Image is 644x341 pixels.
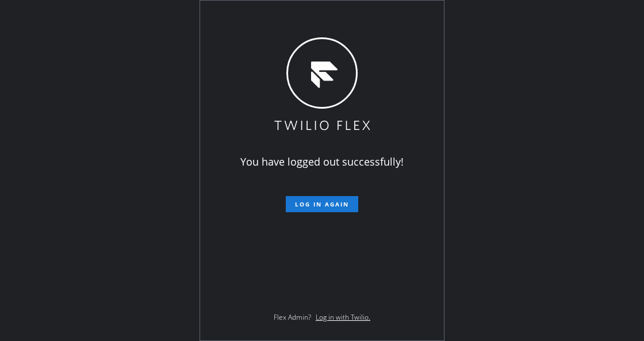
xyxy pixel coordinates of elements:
span: Log in again [295,200,349,208]
span: You have logged out successfully! [240,155,404,168]
button: Log in again [286,196,358,212]
span: Flex Admin? [274,312,311,322]
a: Log in with Twilio. [316,312,370,322]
